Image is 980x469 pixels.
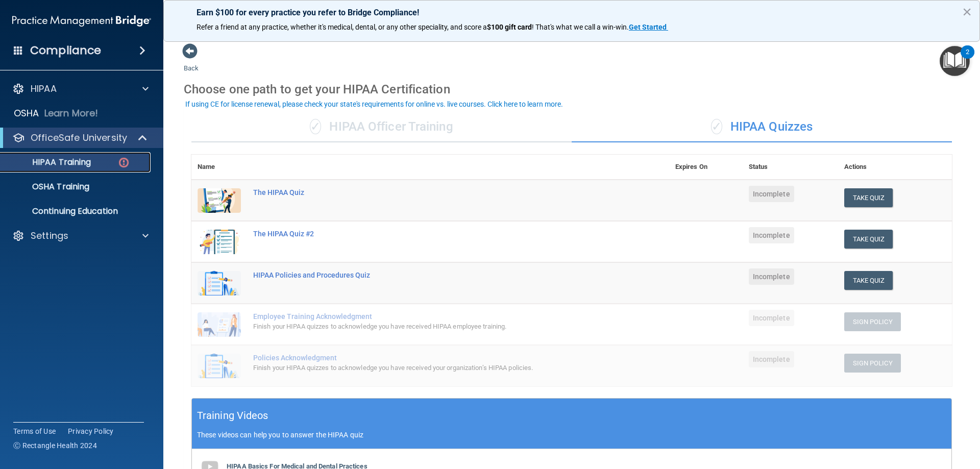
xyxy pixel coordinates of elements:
div: HIPAA Quizzes [572,112,952,142]
button: Take Quiz [844,230,893,249]
span: Incomplete [749,227,794,243]
a: OfficeSafe University [12,132,148,144]
h5: Training Videos [197,407,268,425]
p: OSHA Training [7,182,89,192]
div: Employee Training Acknowledgment [253,312,618,320]
div: Policies Acknowledgment [253,354,618,362]
button: Open Resource Center, 2 new notifications [940,46,970,76]
a: HIPAA [12,83,149,95]
div: Finish your HIPAA quizzes to acknowledge you have received your organization’s HIPAA policies. [253,362,618,374]
p: Learn More! [44,107,99,119]
p: These videos can help you to answer the HIPAA quiz [197,431,946,439]
div: The HIPAA Quiz [253,188,618,196]
strong: Get Started [629,23,667,31]
span: Ⓒ Rectangle Health 2024 [13,440,97,451]
button: Take Quiz [844,271,893,290]
button: Sign Policy [844,312,901,331]
a: Settings [12,230,149,242]
span: Incomplete [749,268,794,285]
p: OfficeSafe University [31,132,127,144]
div: 2 [966,52,969,65]
div: Finish your HIPAA quizzes to acknowledge you have received HIPAA employee training. [253,320,618,333]
button: Take Quiz [844,188,893,207]
a: Get Started [629,23,668,31]
button: If using CE for license renewal, please check your state's requirements for online vs. live cours... [184,99,565,109]
button: Sign Policy [844,354,901,373]
a: Terms of Use [13,426,56,436]
img: PMB logo [12,11,151,31]
th: Name [191,155,247,180]
span: Incomplete [749,351,794,367]
span: ✓ [711,119,722,134]
span: ! That's what we call a win-win. [532,23,629,31]
button: Close [962,4,972,20]
div: HIPAA Policies and Procedures Quiz [253,271,618,279]
th: Status [743,155,838,180]
p: HIPAA Training [7,157,91,167]
p: Continuing Education [7,206,146,216]
span: Incomplete [749,310,794,326]
a: Back [184,52,199,72]
th: Actions [838,155,952,180]
div: Choose one path to get your HIPAA Certification [184,75,960,104]
div: If using CE for license renewal, please check your state's requirements for online vs. live cours... [185,101,563,108]
h4: Compliance [30,43,101,58]
p: OSHA [14,107,39,119]
div: The HIPAA Quiz #2 [253,230,618,238]
span: Incomplete [749,186,794,202]
p: HIPAA [31,83,57,95]
p: Settings [31,230,68,242]
img: danger-circle.6113f641.png [117,156,130,169]
span: ✓ [310,119,321,134]
strong: $100 gift card [487,23,532,31]
th: Expires On [669,155,743,180]
span: Refer a friend at any practice, whether it's medical, dental, or any other speciality, and score a [197,23,487,31]
p: Earn $100 for every practice you refer to Bridge Compliance! [197,8,947,17]
a: Privacy Policy [68,426,114,436]
div: HIPAA Officer Training [191,112,572,142]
